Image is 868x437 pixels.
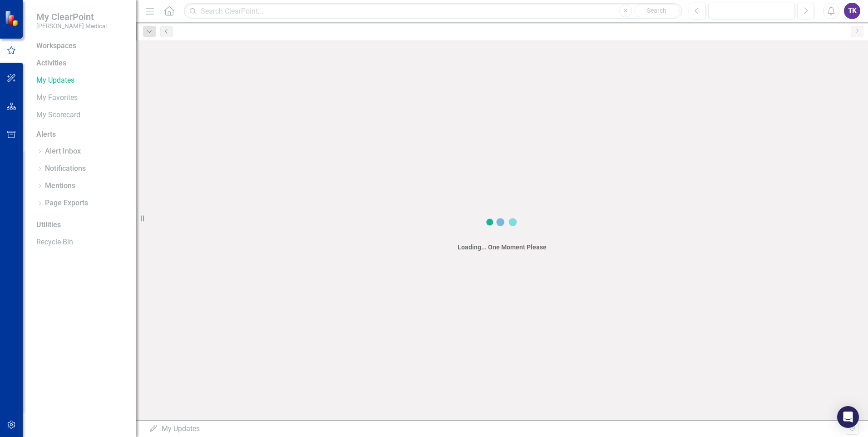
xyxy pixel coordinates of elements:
div: Workspaces [36,41,76,51]
div: Activities [36,58,127,69]
a: Mentions [45,181,75,191]
a: My Scorecard [36,110,127,120]
div: Utilities [36,220,127,230]
span: Search [647,7,666,14]
div: Open Intercom Messenger [837,406,859,428]
div: Loading... One Moment Please [458,243,547,252]
button: Search [634,5,680,17]
a: Alert Inbox [45,146,81,157]
img: ClearPoint Strategy [4,10,20,26]
span: My ClearPoint [36,11,107,22]
input: Search ClearPoint... [184,3,682,19]
div: My Updates [149,424,846,434]
a: My Updates [36,75,127,86]
a: Recycle Bin [36,237,127,248]
a: Notifications [45,164,86,174]
a: My Favorites [36,93,127,103]
a: Page Exports [45,198,88,209]
small: [PERSON_NAME] Medical [36,22,107,30]
button: TK [844,3,860,19]
div: Alerts [36,129,127,140]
